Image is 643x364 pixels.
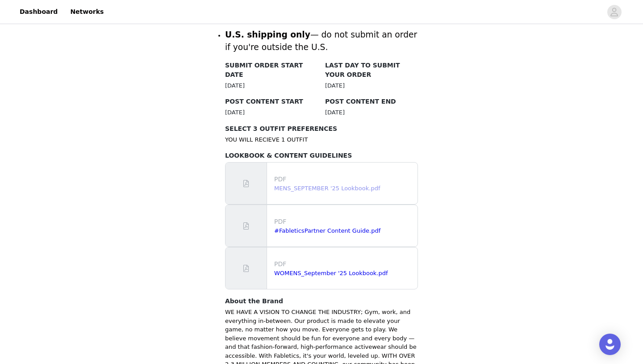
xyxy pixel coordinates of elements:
a: WOMENS_September '25 Lookbook.pdf [274,270,388,276]
strong: U.S. shipping only [225,30,310,39]
span: — do not submit an order if you're outside the U.S. [225,30,417,52]
h4: SELECT 3 OUTFIT PREFERENCES [225,124,418,134]
p: PDF [274,175,414,184]
h4: SUBMIT ORDER START DATE [225,61,318,79]
div: Open Intercom Messenger [599,334,621,355]
div: [DATE] [225,108,318,117]
h4: LOOKBOOK & CONTENT GUIDELINES [225,151,418,160]
h4: POST CONTENT END [325,97,418,106]
div: [DATE] [325,108,418,117]
h4: LAST DAY TO SUBMIT YOUR ORDER [325,61,418,79]
div: avatar [610,5,618,19]
a: Networks [65,2,109,22]
div: [DATE] [325,81,418,90]
a: #FableticsPartner Content Guide.pdf [274,227,380,234]
p: PDF [274,259,414,269]
div: [DATE] [225,81,318,90]
a: MENS_SEPTEMBER '25 Lookbook.pdf [274,185,380,192]
a: Dashboard [14,2,63,22]
h4: About the Brand [225,297,418,306]
p: PDF [274,217,414,226]
p: YOU WILL RECIEVE 1 OUTFIT [225,135,418,144]
h4: POST CONTENT START [225,97,318,106]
